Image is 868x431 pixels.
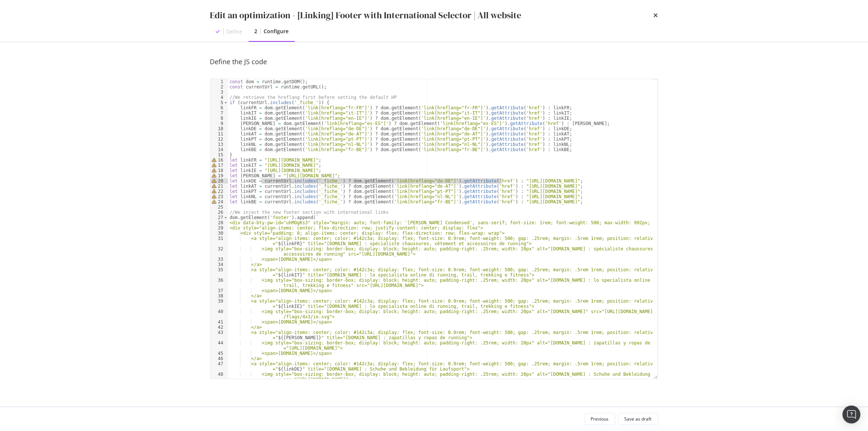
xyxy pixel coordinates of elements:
[264,28,289,35] div: Configure
[211,116,228,121] div: 8
[211,319,228,325] div: 41
[625,416,652,422] div: Save as draft
[211,309,228,319] div: 40
[211,105,228,110] div: 6
[211,288,228,293] div: 37
[211,137,228,142] div: 12
[211,220,228,225] div: 28
[211,325,228,330] div: 42
[618,413,658,425] button: Save as draft
[211,351,228,356] div: 45
[591,416,609,422] div: Previous
[211,173,228,178] div: 19
[211,299,228,309] div: 39
[211,267,228,278] div: 35
[211,210,228,215] div: 26
[211,199,217,204] span: Warning, read annotations row 24
[255,28,258,35] div: 2
[211,356,228,361] div: 46
[227,28,243,35] div: Define
[211,110,228,116] div: 7
[211,184,228,189] div: 21
[211,178,228,184] div: 20
[224,215,228,220] span: Toggle code folding, rows 27 through 69
[211,225,228,231] div: 29
[211,100,228,105] div: 5
[211,330,228,340] div: 43
[211,173,217,178] span: Warning, read annotations row 19
[211,157,217,163] span: Warning, read annotations row 16
[211,168,228,173] div: 18
[211,361,228,372] div: 47
[211,278,228,288] div: 36
[843,406,861,424] div: Open Intercom Messenger
[211,157,228,163] div: 16
[210,57,658,67] div: Define the JS code
[211,293,228,299] div: 38
[211,163,217,168] span: Warning, read annotations row 17
[211,95,228,100] div: 4
[211,126,228,131] div: 10
[211,257,228,262] div: 33
[211,142,228,147] div: 13
[211,178,217,184] span: Warning, read annotations row 20
[211,152,228,157] div: 15
[211,147,228,152] div: 14
[211,184,217,189] span: Warning, read annotations row 21
[211,372,228,382] div: 48
[211,189,217,194] span: Warning, read annotations row 22
[211,215,228,220] div: 27
[224,100,228,105] span: Toggle code folding, rows 5 through 15
[211,168,217,173] span: Warning, read annotations row 18
[211,262,228,267] div: 34
[211,236,228,246] div: 31
[211,84,228,90] div: 2
[211,163,228,168] div: 17
[211,246,228,257] div: 32
[210,9,522,22] div: Edit an optimization - [Linking] Footer with International Selector | All website
[211,90,228,95] div: 3
[211,199,228,204] div: 24
[654,9,658,22] div: times
[211,194,217,199] span: Warning, read annotations row 23
[211,194,228,199] div: 23
[211,189,228,194] div: 22
[585,413,615,425] button: Previous
[211,204,228,210] div: 25
[211,121,228,126] div: 9
[211,79,228,84] div: 1
[211,231,228,236] div: 30
[211,340,228,351] div: 44
[211,131,228,137] div: 11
